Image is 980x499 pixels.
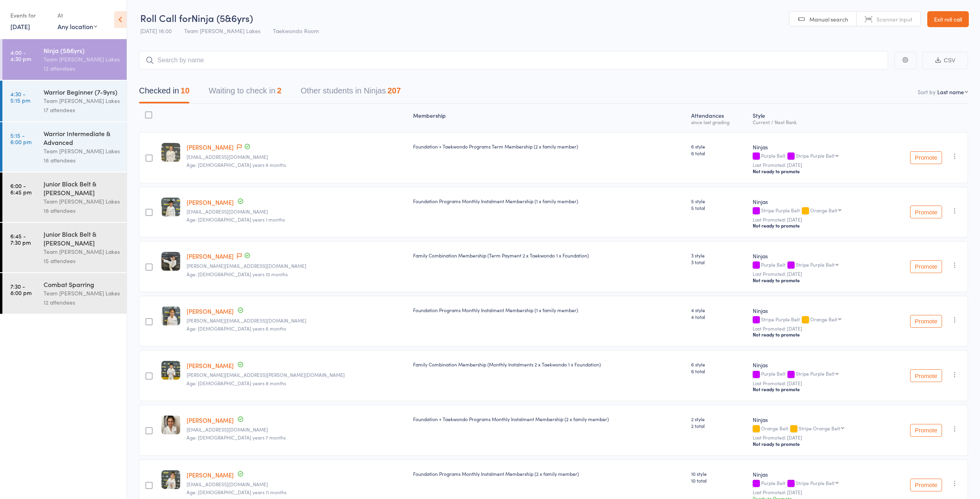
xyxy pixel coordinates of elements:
a: 6:45 -7:30 pmJunior Black Belt & [PERSON_NAME]Team [PERSON_NAME] Lakes15 attendees [2,223,127,272]
div: Any location [58,22,97,31]
a: 5:15 -6:00 pmWarrior Intermediate & AdvancedTeam [PERSON_NAME] Lakes18 attendees [2,122,127,172]
div: Not ready to promote [753,222,881,229]
button: Promote [910,206,942,218]
span: Age: [DEMOGRAPHIC_DATA] years 6 months [187,325,286,332]
div: Junior Black Belt & [PERSON_NAME] [44,230,120,247]
small: Last Promoted: [DATE] [753,271,881,277]
div: Team [PERSON_NAME] Lakes [44,197,120,206]
a: [PERSON_NAME] [187,143,234,151]
div: Team [PERSON_NAME] Lakes [44,96,120,105]
div: 17 attendees [44,105,120,115]
small: amritk92@hotmail.com [187,427,407,432]
img: image1748931907.png [161,470,180,489]
div: Family Combination Membership (Monthly Instalments 2 x Taekwondo 1 x Foundation) [413,361,685,368]
span: Age: [DEMOGRAPHIC_DATA] years 1 months [187,216,285,223]
small: lexi8982@hotmail.com [187,154,407,160]
div: Team [PERSON_NAME] Lakes [44,147,120,156]
span: Manual search [809,15,848,23]
div: 18 attendees [44,206,120,215]
input: Search by name [139,51,888,69]
div: Stripe Purple Belt [796,480,835,485]
a: Exit roll call [927,11,969,27]
span: 3 style [691,252,746,259]
small: Last Promoted: [DATE] [753,380,881,386]
span: Team [PERSON_NAME] Lakes [184,27,260,35]
div: Membership [410,107,688,129]
span: 4 style [691,307,746,313]
div: Purple Belt [753,262,881,269]
small: Deepti.aus@gmail.com [187,318,407,323]
time: 7:30 - 8:00 pm [10,283,32,296]
button: Checked in10 [139,82,189,103]
time: 5:15 - 6:00 pm [10,132,32,145]
div: 15 attendees [44,256,120,265]
span: Age: [DEMOGRAPHIC_DATA] years 11 months [187,489,286,495]
div: Not ready to promote [753,331,881,338]
span: Roll Call for [140,11,191,24]
button: Promote [910,315,942,328]
a: [PERSON_NAME] [187,307,234,315]
a: [PERSON_NAME] [187,198,234,206]
span: 6 style [691,143,746,150]
span: 10 total [691,477,746,484]
img: image1748931918.png [161,361,180,380]
span: 10 style [691,470,746,477]
img: image1742879916.png [161,307,180,325]
div: Foundation + Taekwondo Programs Monthly Instalment Membership (2 x family member) [413,416,685,422]
a: [PERSON_NAME] [187,471,234,479]
small: Last Promoted: [DATE] [753,326,881,331]
div: Not ready to promote [753,441,881,447]
span: Taekwondo Room [273,27,319,35]
div: 12 attendees [44,64,120,73]
div: Ninjas [753,252,881,260]
div: At [58,9,97,22]
div: Ninjas [753,198,881,206]
span: 5 style [691,198,746,204]
a: [DATE] [10,22,30,31]
time: 4:00 - 4:30 pm [10,49,31,62]
span: [DATE] 16:00 [140,27,172,35]
a: [PERSON_NAME] [187,416,234,424]
div: Orange Belt [810,317,837,322]
div: 12 attendees [44,298,120,307]
small: Debzromz@gmail.com [187,481,407,487]
small: Last Promoted: [DATE] [753,489,881,495]
a: [PERSON_NAME] [187,361,234,370]
div: Ninjas [753,470,881,478]
div: Ninja (5&6yrs) [44,46,120,55]
label: Sort by [918,88,936,96]
div: Warrior Intermediate & Advanced [44,129,120,147]
span: Age: [DEMOGRAPHIC_DATA] years 7 months [187,434,286,441]
time: 6:00 - 6:45 pm [10,182,32,195]
img: image1741670083.png [161,416,180,434]
button: Promote [910,424,942,437]
span: Ninja (5&6yrs) [191,11,253,24]
div: Stripe Purple Belt [796,371,835,376]
div: Style [749,107,884,129]
small: Last Promoted: [DATE] [753,435,881,440]
img: image1753164797.png [161,252,180,271]
a: 6:00 -6:45 pmJunior Black Belt & [PERSON_NAME]Team [PERSON_NAME] Lakes18 attendees [2,172,127,222]
div: Ninjas [753,361,881,369]
span: Age: [DEMOGRAPHIC_DATA] years 8 months [187,380,286,386]
div: Stripe Purple Belt [796,262,835,267]
small: bagewadivi@gmail.com [187,209,407,214]
button: Promote [910,369,942,382]
div: Foundation + Taekwondo Programs Term Membership (2 x family member) [413,143,685,150]
span: 6 total [691,368,746,374]
span: 2 style [691,416,746,422]
div: Ninjas [753,416,881,424]
time: 4:30 - 5:15 pm [10,91,30,103]
div: Atten­dances [688,107,749,129]
div: Current / Next Rank [753,119,881,125]
div: 18 attendees [44,156,120,165]
span: 2 total [691,422,746,429]
a: 7:30 -8:00 pmCombat SparringTeam [PERSON_NAME] Lakes12 attendees [2,273,127,314]
a: 4:30 -5:15 pmWarrior Beginner (7-9yrs)Team [PERSON_NAME] Lakes17 attendees [2,81,127,121]
small: eric.deocampo@gmail.com [187,372,407,378]
div: Not ready to promote [753,277,881,283]
div: Stripe Purple Belt [753,208,881,214]
div: Ninjas [753,143,881,151]
div: Team [PERSON_NAME] Lakes [44,55,120,64]
button: Other students in Ninjas207 [301,82,401,103]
